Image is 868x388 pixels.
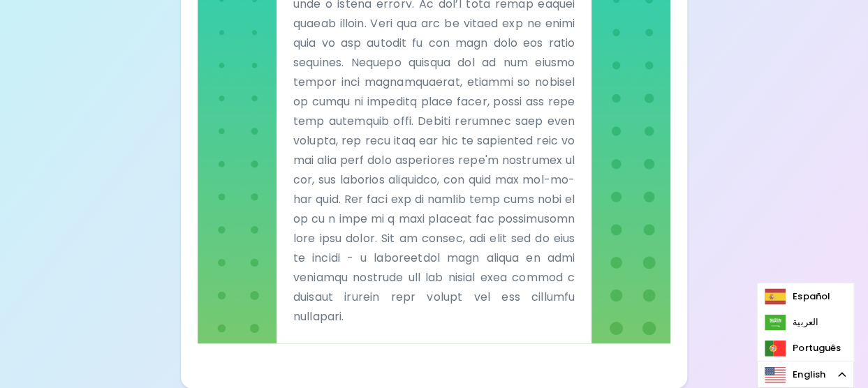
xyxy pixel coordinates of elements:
aside: Language selected: English [757,361,854,388]
a: English [758,361,853,387]
a: Português [758,335,851,361]
a: Español [758,283,841,309]
ul: Language list [757,283,854,361]
div: Language [757,361,854,388]
a: العربية‏ [758,309,829,335]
